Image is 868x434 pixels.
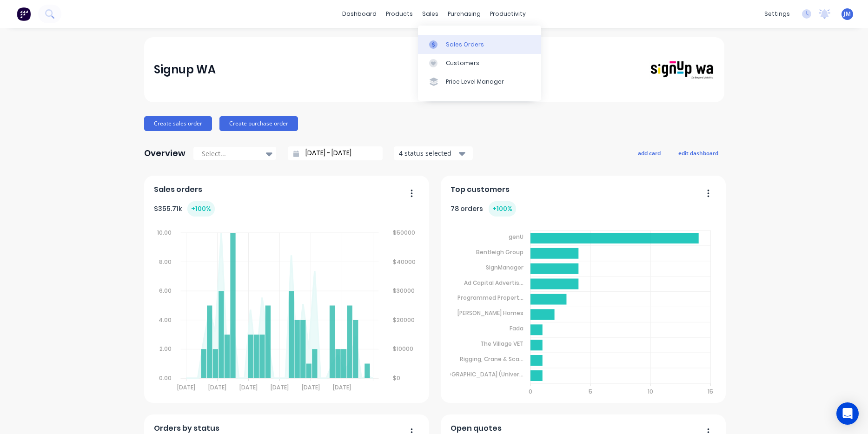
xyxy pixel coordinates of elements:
tspan: 15 [708,388,714,395]
div: purchasing [443,7,485,21]
div: products [381,7,417,21]
tspan: Ad Capital Advertis... [464,278,523,286]
tspan: The Village VET [480,340,523,348]
div: Signup WA [154,60,216,79]
tspan: [PERSON_NAME] Homes [457,309,523,317]
button: 4 status selected [394,146,473,160]
tspan: [DATE] [239,383,258,391]
div: 78 orders [451,201,516,217]
button: Create sales order [144,116,212,131]
tspan: [DATE] [208,383,226,391]
tspan: 8.00 [159,257,172,265]
div: 4 status selected [399,148,457,158]
tspan: $20000 [393,316,415,324]
button: Create purchase order [219,116,298,131]
div: sales [417,7,443,21]
tspan: 5 [589,388,592,395]
span: Top customers [451,184,510,195]
tspan: 0 [529,388,532,395]
tspan: 0.00 [159,374,172,382]
tspan: $30000 [393,287,415,295]
tspan: [PERSON_NAME][GEOGRAPHIC_DATA] (Univer... [393,370,523,378]
div: productivity [485,7,530,21]
tspan: [DATE] [302,383,320,391]
tspan: Programmed Propert... [457,294,523,302]
div: Price Level Manager [446,78,504,86]
tspan: 10.00 [157,229,172,237]
div: Sales Orders [446,40,484,49]
tspan: Bentleigh Group [476,248,523,256]
tspan: [DATE] [271,383,289,391]
div: settings [760,7,795,21]
div: Open Intercom Messenger [836,402,859,425]
tspan: SignManager [486,263,523,271]
div: $ 355.71k [154,201,215,217]
img: Signup WA [649,60,714,80]
a: Sales Orders [418,35,541,53]
tspan: 6.00 [159,287,172,295]
a: dashboard [338,7,381,21]
span: JM [844,10,851,18]
tspan: 4.00 [159,316,172,324]
tspan: $50000 [393,229,416,237]
div: + 100 % [489,201,516,217]
tspan: [DATE] [333,383,351,391]
tspan: $40000 [393,257,416,265]
a: Customers [418,54,541,72]
a: Price Level Manager [418,72,541,91]
img: Factory [17,7,31,21]
span: Sales orders [154,184,202,195]
tspan: $0 [393,374,401,382]
tspan: Fada [510,324,523,332]
tspan: 10 [648,388,654,395]
div: + 100 % [187,201,215,217]
tspan: genU [509,233,523,241]
button: edit dashboard [672,147,724,159]
div: Customers [446,59,479,67]
div: Overview [144,144,186,163]
tspan: [DATE] [177,383,195,391]
tspan: Rigging, Crane & Sca... [460,355,523,363]
span: Orders by status [154,423,219,434]
tspan: 2.00 [159,345,172,353]
button: add card [632,147,667,159]
tspan: $10000 [393,345,414,353]
span: Open quotes [451,423,502,434]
